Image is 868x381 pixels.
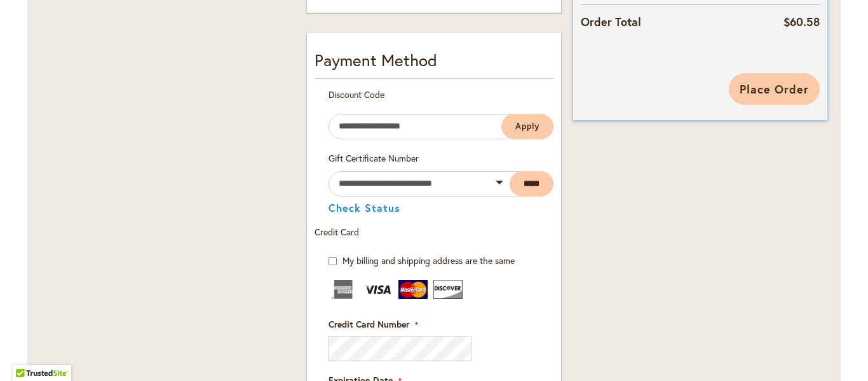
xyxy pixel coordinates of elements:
div: Payment Method [315,48,553,79]
strong: Order Total [581,12,641,31]
span: Credit Card [315,226,359,238]
button: Check Status [329,203,400,213]
span: $60.58 [783,14,820,29]
span: Credit Card Number [329,318,409,330]
span: Place Order [740,81,809,97]
span: Gift Certificate Number [329,152,419,164]
img: MasterCard [398,280,428,299]
button: Place Order [729,73,820,105]
iframe: Launch Accessibility Center [10,336,45,371]
span: My billing and shipping address are the same [342,254,515,267]
img: Discover [433,280,463,299]
img: Visa [363,280,393,299]
button: Apply [501,114,553,139]
img: American Express [329,280,358,299]
span: Discount Code [329,88,384,100]
span: Apply [515,121,539,132]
